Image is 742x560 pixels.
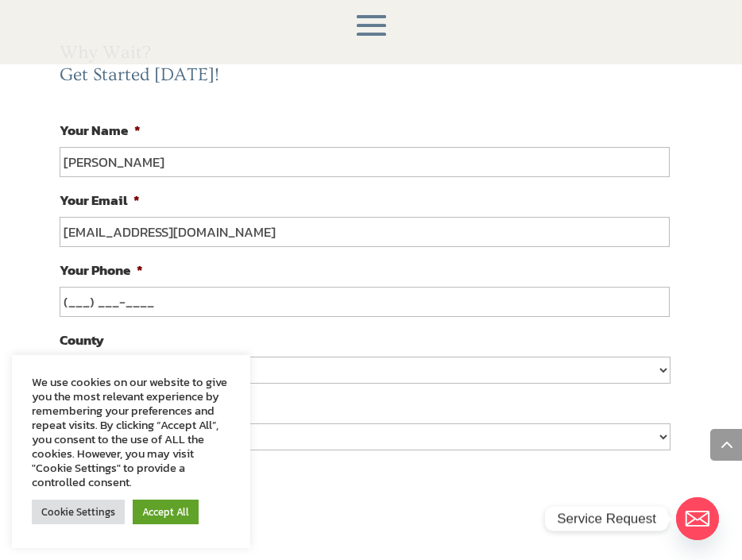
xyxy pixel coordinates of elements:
a: Accept All [133,500,199,524]
a: Email [676,497,719,540]
label: Your Name [60,122,141,139]
label: Your Email [60,191,140,209]
label: Your Phone [60,261,143,279]
a: Cookie Settings [32,500,125,524]
div: We use cookies on our website to give you the most relevant experience by remembering your prefer... [32,375,230,489]
h2: Why Wait? Get Started [DATE]! [60,42,683,94]
label: County [60,331,104,349]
